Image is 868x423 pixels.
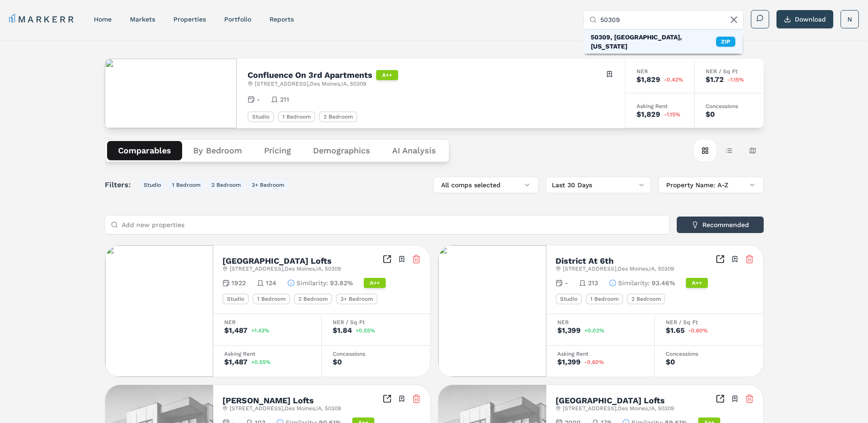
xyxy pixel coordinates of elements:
[182,141,253,160] button: By Bedroom
[336,293,377,304] div: 3+ Bedroom
[130,16,155,23] a: markets
[356,328,375,333] span: +0.55%
[666,351,752,357] div: Concessions
[583,30,743,54] div: Suggestions
[280,95,289,104] span: 211
[600,11,738,29] input: Search by MSA, ZIP, Property Name, or Address
[555,257,614,265] h2: District At 6th
[253,293,290,304] div: 1 Bedroom
[776,10,833,28] button: Download
[706,69,753,74] div: NER / Sq Ft
[555,293,582,304] div: Studio
[224,327,248,334] div: $1,487
[584,359,604,365] span: -0.60%
[658,177,764,193] button: Property Name: A-Z
[168,179,204,190] button: 1 Bedroom
[841,10,859,28] button: N
[666,320,752,325] div: NER / Sq Ft
[706,103,753,109] div: Concessions
[636,111,660,118] div: $1,829
[248,71,372,79] h2: Confluence On 3rd Apartments
[706,76,724,83] div: $1.72
[383,255,392,264] a: Inspect Comparables
[666,358,675,366] div: $0
[563,405,674,412] span: [STREET_ADDRESS] , Des Moines , IA , 50309
[270,16,294,23] a: reports
[686,278,708,288] div: A++
[627,293,665,304] div: 2 Bedroom
[591,33,716,51] div: 50309, [GEOGRAPHIC_DATA], [US_STATE]
[565,278,568,287] span: -
[208,179,244,190] button: 2 Bedroom
[255,80,366,87] span: [STREET_ADDRESS] , Des Moines , IA , 50309
[706,111,715,118] div: $0
[563,265,674,272] span: [STREET_ADDRESS] , Des Moines , IA , 50309
[297,278,328,287] span: Similarity :
[319,111,357,122] div: 2 Bedroom
[636,76,660,83] div: $1,829
[330,278,353,287] span: 93.82%
[266,278,276,287] span: 124
[224,358,248,366] div: $1,487
[588,278,598,287] span: 213
[253,141,302,160] button: Pricing
[557,358,581,366] div: $1,399
[677,217,764,233] button: Recommended
[583,30,743,54] div: ZIP: 50309, Des Moines, Iowa
[230,265,341,272] span: [STREET_ADDRESS] , Des Moines , IA , 50309
[636,69,683,74] div: NER
[105,179,136,190] span: Filters:
[248,179,288,190] button: 3+ Bedroom
[9,13,75,26] a: MARKERR
[557,351,643,357] div: Asking Rent
[664,112,680,117] span: -1.15%
[222,396,314,405] h2: [PERSON_NAME] Lofts
[251,328,270,333] span: +1.43%
[333,327,352,334] div: $1.84
[652,278,675,287] span: 93.46%
[586,293,623,304] div: 1 Bedroom
[251,359,271,365] span: +0.55%
[333,351,419,357] div: Concessions
[230,405,341,412] span: [STREET_ADDRESS] , Des Moines , IA , 50309
[666,327,685,334] div: $1.65
[847,15,852,24] span: N
[636,103,683,109] div: Asking Rent
[716,37,735,47] div: ZIP
[364,278,386,288] div: A++
[302,141,381,160] button: Demographics
[716,394,725,403] a: Inspect Comparables
[232,278,246,287] span: 1922
[664,77,683,82] span: -0.43%
[333,358,342,366] div: $0
[688,328,708,333] span: -0.60%
[294,293,332,304] div: 2 Bedroom
[728,77,744,82] span: -1.15%
[224,320,310,325] div: NER
[555,396,665,405] h2: [GEOGRAPHIC_DATA] Lofts
[140,179,165,190] button: Studio
[433,177,539,193] button: All comps selected
[224,16,251,23] a: Portfolio
[257,95,260,104] span: -
[222,257,332,265] h2: [GEOGRAPHIC_DATA] Lofts
[224,351,310,357] div: Asking Rent
[383,394,392,403] a: Inspect Comparables
[94,16,112,23] a: home
[584,328,604,333] span: +0.02%
[381,141,447,160] button: AI Analysis
[107,141,182,160] button: Comparables
[557,327,581,334] div: $1,399
[248,111,274,122] div: Studio
[222,293,249,304] div: Studio
[618,278,650,287] span: Similarity :
[278,111,315,122] div: 1 Bedroom
[557,320,643,325] div: NER
[333,320,419,325] div: NER / Sq Ft
[173,16,206,23] a: properties
[376,70,398,80] div: A++
[716,255,725,264] a: Inspect Comparables
[122,216,663,234] input: Add new properties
